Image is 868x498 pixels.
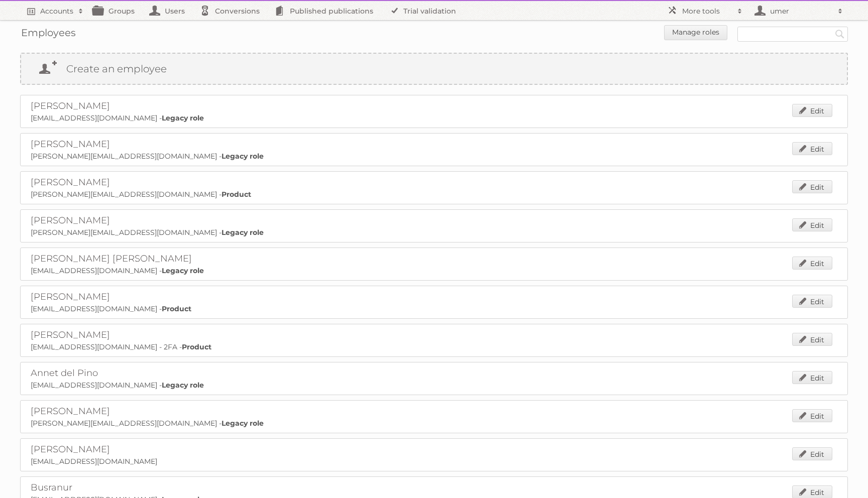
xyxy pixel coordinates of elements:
[792,218,832,231] a: Edit
[792,104,832,117] a: Edit
[31,367,98,379] a: Annet del Pino
[145,1,195,20] a: Users
[31,215,110,226] a: [PERSON_NAME]
[792,447,832,460] a: Edit
[792,142,832,155] a: Edit
[31,253,192,264] a: [PERSON_NAME] [PERSON_NAME]
[792,257,832,270] a: Edit
[31,342,837,351] p: [EMAIL_ADDRESS][DOMAIN_NAME] - 2FA -
[31,228,837,237] p: [PERSON_NAME][EMAIL_ADDRESS][DOMAIN_NAME] -
[31,406,110,417] a: [PERSON_NAME]
[31,266,837,275] p: [EMAIL_ADDRESS][DOMAIN_NAME] -
[31,444,110,455] a: [PERSON_NAME]
[682,6,732,16] h2: More tools
[31,381,837,390] p: [EMAIL_ADDRESS][DOMAIN_NAME] -
[664,25,727,40] a: Manage roles
[21,54,847,84] a: Create an employee
[31,152,837,161] p: [PERSON_NAME][EMAIL_ADDRESS][DOMAIN_NAME] -
[747,1,848,20] a: umer
[182,342,211,351] strong: Product
[31,100,110,111] a: [PERSON_NAME]
[31,113,837,122] p: [EMAIL_ADDRESS][DOMAIN_NAME] -
[792,409,832,422] a: Edit
[88,1,145,20] a: Groups
[31,419,837,428] p: [PERSON_NAME][EMAIL_ADDRESS][DOMAIN_NAME] -
[383,1,466,20] a: Trial validation
[222,419,264,428] strong: Legacy role
[31,139,110,150] a: [PERSON_NAME]
[195,1,270,20] a: Conversions
[792,295,832,308] a: Edit
[31,304,837,313] p: [EMAIL_ADDRESS][DOMAIN_NAME] -
[162,381,204,390] strong: Legacy role
[40,6,73,16] h2: Accounts
[31,190,837,199] p: [PERSON_NAME][EMAIL_ADDRESS][DOMAIN_NAME] -
[270,1,383,20] a: Published publications
[792,180,832,193] a: Edit
[792,333,832,346] a: Edit
[222,228,264,237] strong: Legacy role
[222,152,264,161] strong: Legacy role
[162,266,204,275] strong: Legacy role
[222,190,251,199] strong: Product
[31,482,72,493] a: Busranur
[832,27,847,42] input: Search
[31,177,110,188] a: [PERSON_NAME]
[662,1,747,20] a: More tools
[162,113,204,122] strong: Legacy role
[20,1,88,20] a: Accounts
[31,457,837,466] p: [EMAIL_ADDRESS][DOMAIN_NAME]
[31,291,110,302] a: [PERSON_NAME]
[792,371,832,384] a: Edit
[162,304,191,313] strong: Product
[768,6,833,16] h2: umer
[31,329,110,340] a: [PERSON_NAME]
